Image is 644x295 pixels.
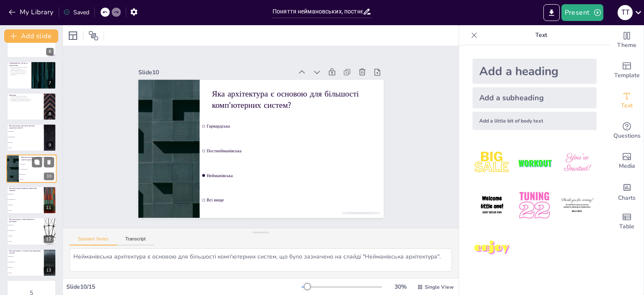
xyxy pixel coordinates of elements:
[618,4,633,21] button: T T
[7,249,56,277] div: 13
[140,145,315,150] span: Гарвардська
[21,157,54,161] p: Яка архітектура є основою для більшості комп'ютерних систем?
[8,261,43,262] span: Постнейманівська
[46,48,54,55] div: 6
[617,41,636,50] span: Theme
[6,5,57,19] button: My Library
[88,31,99,41] span: Position
[618,5,633,20] div: T T
[20,164,56,165] span: Гарвардська
[8,147,43,148] span: Всі вище
[515,186,554,225] img: 5.jpeg
[140,71,315,76] span: Всі вище
[610,86,644,116] div: Add text boxes
[473,186,512,225] img: 4.jpeg
[610,176,644,206] div: Add charts and graphs
[44,204,54,211] div: 11
[66,283,301,291] div: Slide 10 / 15
[140,96,315,101] span: Нейманівська
[8,235,43,236] span: Гарвардська
[44,235,54,243] div: 12
[621,101,633,110] span: Text
[425,284,454,290] span: Single View
[9,99,42,100] p: Перспективи постнейманівської архітектури
[8,256,43,257] span: Нейманівська
[558,144,597,183] img: 3.jpeg
[44,157,54,167] button: Delete Slide
[9,125,42,129] p: Яка архітектура забезпечує фізичне розділення пам'яті?
[9,71,29,73] p: Вартість гарвардської архітектури
[70,248,452,272] textarea: Нейманівська архітектура є основою для більшості комп'ютерних систем, що було зазначено на слайді...
[6,155,57,183] div: https://cdn.sendsteps.com/images/logo/sendsteps_logo_white.pnghttps://cdn.sendsteps.com/images/lo...
[7,217,56,245] div: 12
[473,144,512,183] img: 1.jpeg
[46,79,54,87] div: 7
[9,250,42,254] p: Яка архітектура є основною для вбудованих систем?
[515,144,554,183] img: 2.jpeg
[543,4,560,21] button: Export to PowerPoint
[7,124,56,151] div: https://cdn.sendsteps.com/images/logo/sendsteps_logo_white.pnghttps://cdn.sendsteps.com/images/lo...
[7,186,56,214] div: https://cdn.sendsteps.com/images/logo/sendsteps_logo_white.pnghttps://cdn.sendsteps.com/images/lo...
[8,267,43,268] span: Гарвардська
[8,131,43,132] span: Нейманівська
[619,162,635,171] span: Media
[229,198,383,206] div: Slide 10
[8,142,43,143] span: Гарвардська
[610,116,644,146] div: Get real-time input from your audience
[7,61,56,89] div: https://cdn.sendsteps.com/images/logo/sendsteps_logo_white.pnghttps://cdn.sendsteps.com/images/lo...
[20,174,56,175] span: Нейманівська
[9,62,29,67] p: [DEMOGRAPHIC_DATA] та перспективи
[9,94,42,96] p: Висновки
[7,93,56,120] div: https://cdn.sendsteps.com/images/logo/sendsteps_logo_white.pnghttps://cdn.sendsteps.com/images/lo...
[8,230,43,231] span: Постнейманівська
[32,157,42,167] button: Duplicate Slide
[9,96,42,97] p: Унікальні особливості архітектур
[9,187,42,192] p: Яка архітектура підтримує паралельну обробку?
[613,131,641,141] span: Questions
[473,229,512,268] img: 7.jpeg
[9,68,29,71] p: Складність реалізації постнейманівської архітектури
[473,112,597,130] div: Add a little bit of body text
[7,30,56,58] div: 6
[8,241,43,242] span: Всі вище
[273,5,363,18] input: Insert title
[8,272,43,273] span: Всі вище
[8,199,43,200] span: Постнейманівська
[9,97,42,99] p: Значення нейманівської архітектури
[614,71,640,80] span: Template
[44,173,54,180] div: 10
[46,141,54,149] div: 9
[20,169,56,170] span: Постнейманівська
[8,193,43,194] span: Нейманівська
[558,186,597,225] img: 6.jpeg
[4,29,58,43] button: Add slide
[561,4,603,21] button: Present
[9,218,42,223] p: Яка архітектура є найскладнішою у реалізації?
[8,225,43,226] span: Нейманівська
[44,266,54,274] div: 13
[473,59,597,84] div: Add a heading
[117,236,154,245] button: Transcript
[46,110,54,118] div: 8
[8,204,43,205] span: Гарвардська
[610,206,644,237] div: Add a table
[66,29,80,42] div: Layout
[481,25,602,45] p: Text
[618,193,636,203] span: Charts
[619,222,634,231] span: Table
[9,100,42,102] p: Дослідження в гарвардській архітектурі
[610,25,644,55] div: Change the overall theme
[8,210,43,211] span: Всі вище
[140,120,315,125] span: Постнейманівська
[610,55,644,86] div: Add ready made slides
[473,87,597,108] div: Add a subheading
[610,146,644,176] div: Add images, graphics, shapes or video
[9,67,29,68] p: Виклики нейманівської архітектури
[63,8,89,16] div: Saved
[151,163,310,186] p: Яка архітектура є основою для більшості комп'ютерних систем?
[9,73,29,76] p: Нові рішення для покращення ефективності
[70,236,117,245] button: Speaker Notes
[20,179,56,180] span: Всі вище
[390,283,410,291] div: 30 %
[8,136,43,137] span: Постнейманівська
